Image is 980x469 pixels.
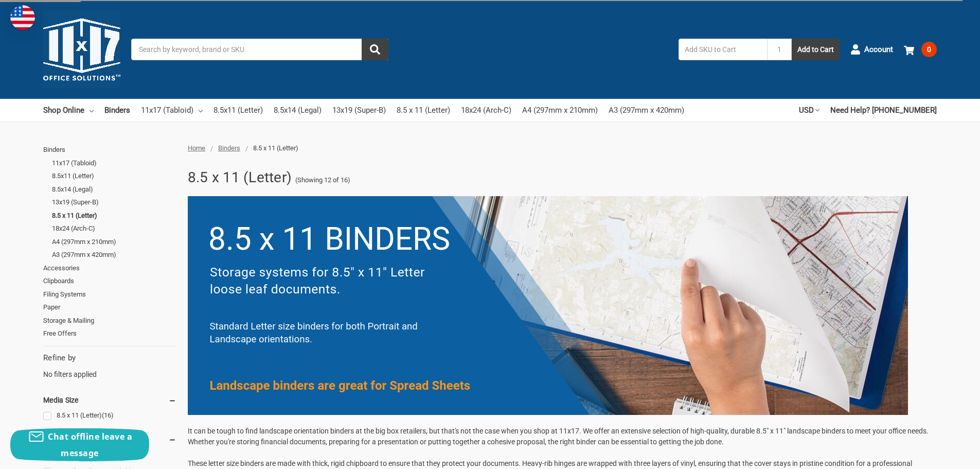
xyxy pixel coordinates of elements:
span: 0 [921,42,937,57]
button: Add to Cart [792,39,840,60]
h5: Media Size [43,394,176,406]
a: 0 [904,36,937,63]
a: A3 (297mm x 420mm) [609,99,684,121]
a: Home [188,144,205,152]
h5: Refine by [43,352,176,364]
a: Free Offers [43,327,176,340]
a: 8.5 x 11 (Letter) [52,209,176,222]
a: A4 (297mm x 210mm) [52,235,176,249]
span: 8.5 x 11 (Letter) [253,144,298,152]
img: 3.png [188,196,908,415]
a: Binders [104,99,130,121]
a: Binders [43,143,176,157]
a: 18x24 (Arch-C) [52,222,176,235]
a: Account [850,36,893,63]
a: 13x19 (Super-B) [52,196,176,209]
div: No filters applied [43,352,176,380]
a: 18x24 (Arch-C) [461,99,511,121]
a: Accessories [43,262,176,275]
a: Shop Online [43,99,94,121]
a: 8.5 x 11 (Letter) [397,99,450,121]
a: USD [799,99,819,121]
a: 8.5 x 11 (Letter) [43,409,176,423]
img: 11x17.com [43,11,120,88]
span: Chat offline leave a message [48,431,132,459]
a: 13x19 (Super-B) [332,99,386,121]
a: Binders [218,144,240,152]
a: 8.5x14 (Legal) [52,183,176,196]
a: 8.5x11 (Letter) [213,99,263,121]
h1: 8.5 x 11 (Letter) [188,164,292,191]
span: (Showing 12 of 16) [295,175,350,185]
input: Search by keyword, brand or SKU [131,39,388,60]
a: Clipboards [43,274,176,288]
a: 8.5x14 (Legal) [274,99,322,121]
a: Need Help? [PHONE_NUMBER] [830,99,937,121]
a: A3 (297mm x 420mm) [52,248,176,262]
span: Account [864,44,893,56]
a: 11x17 (Tabloid) [141,99,203,121]
a: Filing Systems [43,288,176,301]
a: 8.5x11 (Letter) [52,169,176,183]
a: Paper [43,301,176,314]
span: (16) [102,411,114,419]
a: A4 (297mm x 210mm) [522,99,598,121]
a: 11x17 (Tabloid) [52,157,176,170]
button: Chat offline leave a message [10,428,149,461]
img: duty and tax information for United States [10,5,35,30]
a: Storage & Mailing [43,314,176,327]
input: Add SKU to Cart [679,39,767,60]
